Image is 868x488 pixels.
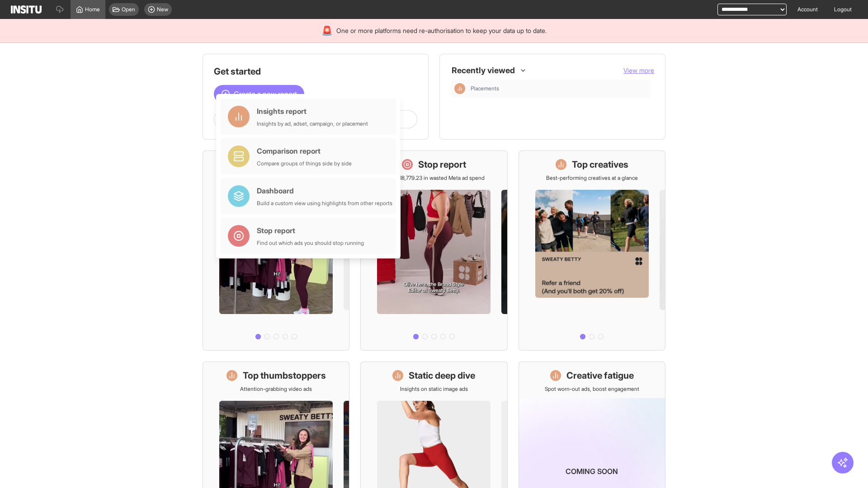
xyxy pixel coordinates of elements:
[336,26,547,35] span: One or more platforms need re-authorisation to keep your data up to date.
[257,239,364,247] div: Find out which ads you should stop running
[360,150,507,351] a: Stop reportSave £18,779.23 in wasted Meta ad spend
[321,24,333,37] div: 🚨
[257,160,352,167] div: Compare groups of things side by side
[243,369,326,382] h1: Top thumbstoppers
[471,85,499,92] span: Placements
[546,174,638,182] p: Best-performing creatives at a glance
[623,66,654,74] span: View more
[383,174,485,182] p: Save £18,779.23 in wasted Meta ad spend
[157,6,168,13] span: New
[257,185,392,196] div: Dashboard
[400,385,468,393] p: Insights on static image ads
[257,225,364,236] div: Stop report
[572,158,628,171] h1: Top creatives
[203,150,349,351] a: What's live nowSee all active ads instantly
[257,120,368,127] div: Insights by ad, adset, campaign, or placement
[519,150,665,351] a: Top creativesBest-performing creatives at a glance
[257,200,392,207] div: Build a custom view using highlights from other reports
[214,85,304,103] button: Create a new report
[418,158,466,171] h1: Stop report
[214,65,417,78] h1: Get started
[454,83,465,94] div: Insights
[11,5,42,14] img: Logo
[85,6,100,13] span: Home
[122,6,135,13] span: Open
[234,89,297,99] span: Create a new report
[257,106,368,117] div: Insights report
[257,145,352,156] div: Comparison report
[623,66,654,75] button: View more
[240,385,312,393] p: Attention-grabbing video ads
[471,85,647,92] span: Placements
[409,369,475,382] h1: Static deep dive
